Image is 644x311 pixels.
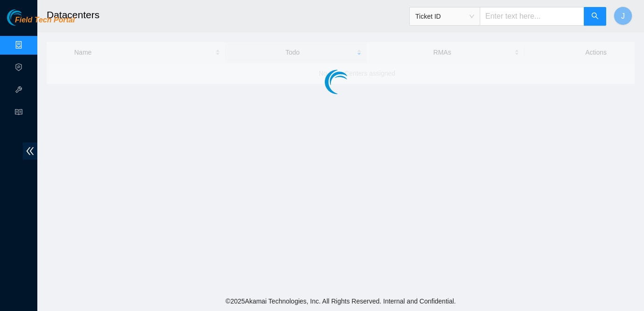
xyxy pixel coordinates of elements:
span: J [621,10,625,22]
span: read [15,104,22,123]
a: Akamai TechnologiesField Tech Portal [7,17,75,29]
img: Akamai Technologies [7,9,47,26]
footer: © 2025 Akamai Technologies, Inc. All Rights Reserved. Internal and Confidential. [37,291,644,311]
input: Enter text here... [480,7,584,26]
span: search [591,12,599,21]
button: J [614,7,632,25]
button: search [584,7,606,26]
span: Ticket ID [415,9,474,23]
span: Field Tech Portal [15,16,75,25]
span: double-left [23,142,37,160]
